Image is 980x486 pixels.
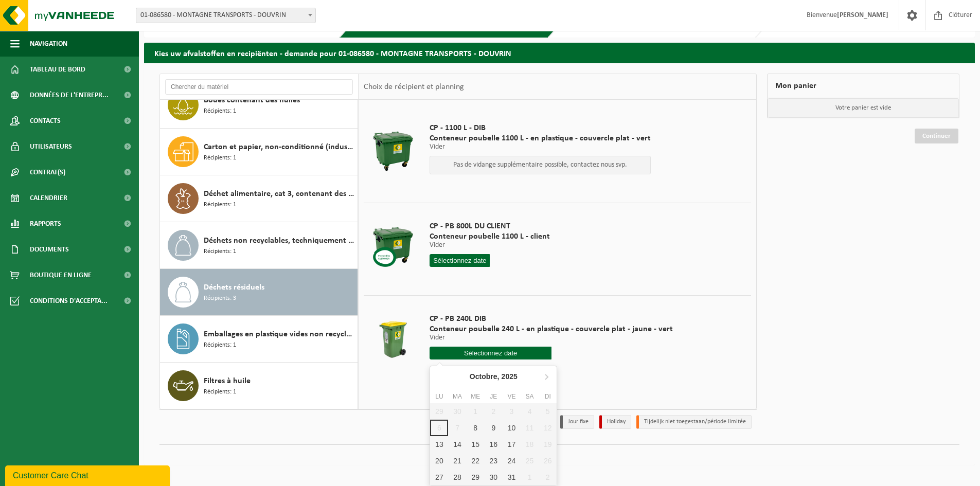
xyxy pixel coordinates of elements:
p: Pas de vidange supplémentaire possible, contactez nous svp. [435,161,645,169]
li: Jour fixe [560,415,594,429]
span: Filtres à huile [204,375,251,387]
span: Récipients: 3 [204,294,236,303]
div: Mon panier [767,74,959,98]
div: 27 [430,469,448,485]
span: Emballages en plastique vides non recyclable [204,328,355,340]
span: Récipients: 1 [204,340,236,350]
span: Déchets résiduels [204,281,264,294]
span: Calendrier [30,185,67,211]
span: Boutique en ligne [30,262,92,288]
div: Octobre, [466,368,522,385]
div: Me [467,391,485,402]
li: Holiday [599,415,631,429]
span: Récipients: 1 [204,387,236,397]
button: Carton et papier, non-conditionné (industriel) Récipients: 1 [160,129,358,175]
div: 31 [503,469,521,485]
h2: Kies uw afvalstoffen en recipiënten - demande pour 01-086580 - MONTAGNE TRANSPORTS - DOUVRIN [144,43,975,63]
p: Vider [430,242,550,249]
span: Conteneur poubelle 1100 L - client [430,231,550,242]
div: Ma [448,391,466,402]
iframe: chat widget [5,463,172,486]
span: Conteneur poubelle 240 L - en plastique - couvercle plat - jaune - vert [430,324,673,334]
span: Contacts [30,108,61,134]
span: Utilisateurs [30,134,72,159]
div: 24 [503,453,521,469]
span: Conditions d'accepta... [30,288,108,314]
span: Récipients: 1 [204,247,236,257]
button: Déchets non recyclables, techniquement non combustibles (combustibles) Récipients: 1 [160,222,358,269]
strong: [PERSON_NAME] [837,11,888,19]
span: Données de l'entrepr... [30,82,109,108]
div: Choix de récipient et planning [359,74,469,100]
li: Tijdelijk niet toegestaan/période limitée [636,415,752,429]
span: CP - 1100 L - DIB [430,123,651,133]
span: CP - PB 240L DIB [430,314,673,324]
div: Di [539,391,557,402]
input: Sélectionnez date [430,254,490,267]
p: Votre panier est vide [768,98,959,118]
div: 17 [503,436,521,453]
span: Documents [30,237,69,262]
button: Filtres à huile Récipients: 1 [160,363,358,409]
div: 21 [448,453,466,469]
span: Déchets non recyclables, techniquement non combustibles (combustibles) [204,235,355,247]
span: Navigation [30,31,67,57]
span: Récipients: 1 [204,153,236,163]
button: Emballages en plastique vides non recyclable Récipients: 1 [160,316,358,363]
div: 22 [467,453,485,469]
input: Sélectionnez date [430,347,551,359]
div: 10 [503,420,521,436]
button: Déchet alimentaire, cat 3, contenant des produits d'origine animale, emballage synthétique Récipi... [160,175,358,222]
span: Contrat(s) [30,159,65,185]
span: Déchet alimentaire, cat 3, contenant des produits d'origine animale, emballage synthétique [204,188,355,200]
button: Déchets résiduels Récipients: 3 [160,269,358,316]
div: 29 [467,469,485,485]
span: Tableau de bord [30,57,85,82]
div: 13 [430,436,448,453]
div: 23 [485,453,503,469]
span: Récipients: 1 [204,106,236,116]
div: 9 [485,420,503,436]
div: 8 [467,420,485,436]
p: Vider [430,143,651,151]
button: Boues contenant des huiles Récipients: 1 [160,82,358,129]
div: 28 [448,469,466,485]
div: 14 [448,436,466,453]
div: Ve [503,391,521,402]
span: CP - PB 800L DU CLIENT [430,221,550,231]
div: Sa [521,391,539,402]
div: 16 [485,436,503,453]
span: Rapports [30,211,61,237]
div: 30 [485,469,503,485]
span: 01-086580 - MONTAGNE TRANSPORTS - DOUVRIN [136,8,316,23]
a: Continuer [915,129,958,143]
input: Chercher du matériel [165,79,353,95]
span: Boues contenant des huiles [204,94,300,106]
i: 2025 [502,373,518,380]
div: 15 [467,436,485,453]
span: Récipients: 1 [204,200,236,210]
div: Je [485,391,503,402]
div: Lu [430,391,448,402]
span: 01-086580 - MONTAGNE TRANSPORTS - DOUVRIN [136,8,315,23]
span: Conteneur poubelle 1100 L - en plastique - couvercle plat - vert [430,133,651,143]
p: Vider [430,334,673,341]
div: 20 [430,453,448,469]
span: Carton et papier, non-conditionné (industriel) [204,141,355,153]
